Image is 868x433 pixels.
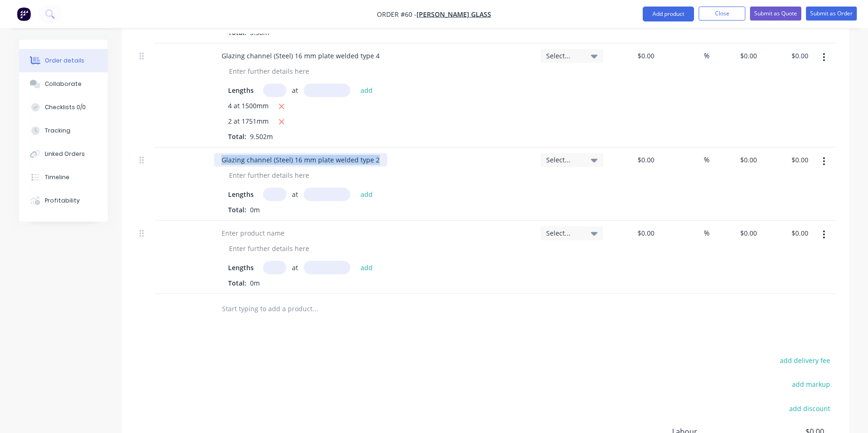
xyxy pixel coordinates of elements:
span: 2 at 1751mm [228,116,269,128]
div: Checklists 0/0 [45,103,86,112]
button: Submit as Quote [750,7,801,21]
span: Order #60 - [377,10,417,19]
a: [PERSON_NAME] Glass [417,10,491,19]
button: add discount [785,402,835,414]
div: Glazing channel (Steel) 16 mm plate welded type 2 [214,153,387,167]
button: Close [699,7,745,21]
button: add markup [787,378,835,391]
span: Select... [546,228,582,238]
span: at [292,263,298,272]
span: 0m [246,205,264,214]
span: Lengths [228,189,254,199]
div: Timeline [45,173,69,182]
button: Checklists 0/0 [19,96,108,119]
span: Select... [546,51,582,61]
span: Lengths [228,263,254,272]
div: Order details [45,56,84,65]
button: Add product [643,7,694,21]
span: % [704,154,709,165]
input: Start typing to add a product... [222,300,408,318]
span: 4 at 1500mm [228,101,269,112]
span: Total: [228,28,246,37]
span: 0m [246,279,264,287]
span: Lengths [228,85,254,95]
span: 9.502m [246,132,277,141]
button: add [356,188,378,200]
span: at [292,85,298,95]
img: Factory [17,7,31,21]
span: % [704,228,709,238]
button: Submit as Order [806,7,857,21]
span: % [704,50,709,61]
div: Linked Orders [45,150,85,158]
span: Select... [546,155,582,165]
div: Profitability [45,196,80,205]
button: Linked Orders [19,142,108,166]
button: Timeline [19,166,108,189]
button: Tracking [19,119,108,142]
div: Tracking [45,126,70,135]
span: Total: [228,279,246,287]
span: Total: [228,205,246,214]
div: Glazing channel (Steel) 16 mm plate welded type 4 [214,49,387,63]
button: add [356,84,378,96]
span: at [292,189,298,199]
button: Order details [19,49,108,72]
button: add [356,261,378,273]
div: Collaborate [45,80,82,88]
button: Collaborate [19,72,108,96]
span: Total: [228,132,246,141]
span: 3.38m [246,28,273,37]
button: Profitability [19,189,108,212]
button: add delivery fee [775,354,835,367]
